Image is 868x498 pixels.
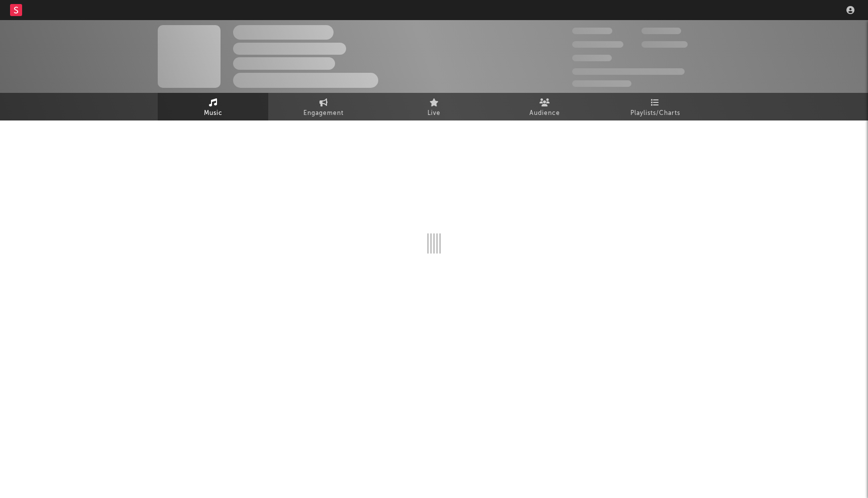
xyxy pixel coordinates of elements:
[572,41,623,48] span: 50,000,000
[572,28,612,34] span: 300,000
[489,93,600,120] a: Audience
[427,107,441,119] span: Live
[630,107,680,119] span: Playlists/Charts
[600,93,710,120] a: Playlists/Charts
[268,93,379,120] a: Engagement
[303,107,344,119] span: Engagement
[572,68,685,75] span: 50,000,000 Monthly Listeners
[529,107,560,119] span: Audience
[204,107,223,119] span: Music
[641,41,688,48] span: 1,000,000
[379,93,489,120] a: Live
[158,93,268,120] a: Music
[641,28,681,34] span: 100,000
[572,55,612,61] span: 100,000
[572,80,631,87] span: Jump Score: 85.0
